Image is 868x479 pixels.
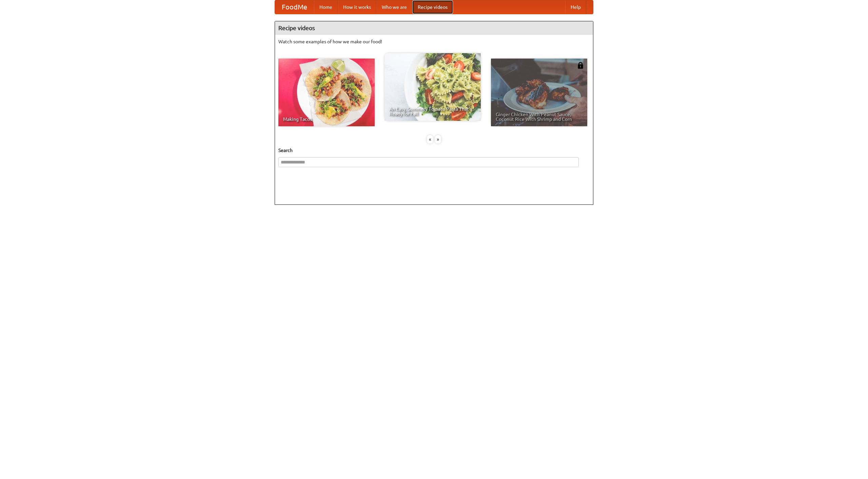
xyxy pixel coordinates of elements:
a: An Easy, Summery Tomato Pasta That's Ready for Fall [384,53,481,121]
a: How it works [338,0,376,14]
div: « [427,135,433,144]
a: Who we are [376,0,412,14]
a: Help [565,0,586,14]
a: FoodMe [275,0,314,14]
p: Watch some examples of how we make our food! [278,38,590,45]
img: 483408.png [577,62,584,69]
a: Recipe videos [412,0,453,14]
span: An Easy, Summery Tomato Pasta That's Ready for Fall [389,107,476,116]
a: Home [314,0,338,14]
h4: Recipe videos [275,21,593,35]
span: Making Tacos [283,117,370,122]
div: » [435,135,441,144]
h5: Search [278,147,590,154]
a: Making Tacos [278,59,375,126]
